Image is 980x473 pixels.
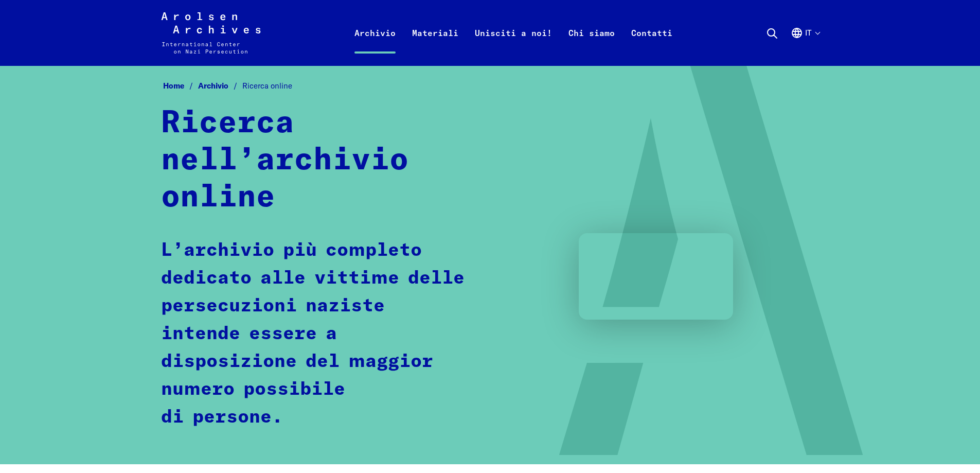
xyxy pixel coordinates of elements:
nav: Primaria [346,12,681,54]
a: Chi siamo [560,25,623,66]
a: Archivio [346,25,404,66]
nav: Breadcrumb [161,78,819,94]
a: Home [163,81,198,91]
a: Unisciti a noi! [467,25,560,66]
button: Italiano, selezione lingua [791,27,819,64]
a: Archivio [198,81,242,91]
p: L’archivio più completo dedicato alle vittime delle persecuzioni naziste intende essere a disposi... [161,237,472,431]
a: Materiali [404,25,467,66]
a: Contatti [623,25,681,66]
span: Ricerca online [242,81,292,91]
strong: Ricerca nell’archivio online [161,108,408,213]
